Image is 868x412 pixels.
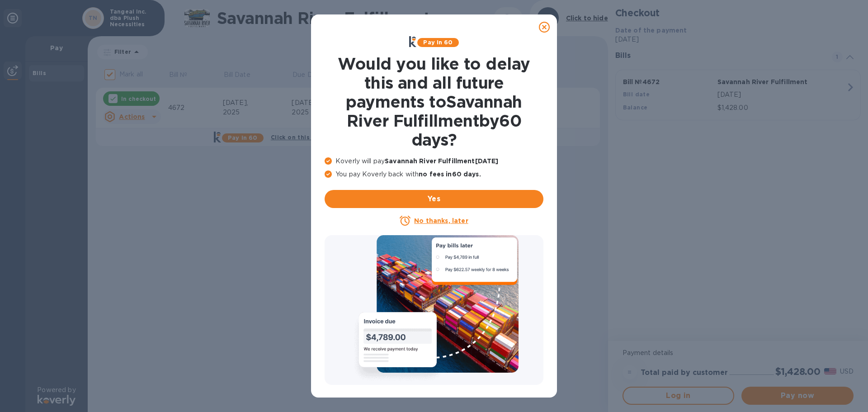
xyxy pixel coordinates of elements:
[414,217,468,224] u: No thanks, later
[385,157,498,165] b: Savannah River Fulfillment [DATE]
[325,170,543,179] p: You pay Koverly back with
[332,194,536,204] span: Yes
[423,39,453,46] b: Pay in 60
[325,54,543,149] h1: Would you like to delay this and all future payments to Savannah River Fulfillment by 60 days ?
[419,170,481,178] b: no fees in 60 days .
[325,190,543,208] button: Yes
[325,156,543,166] p: Koverly will pay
